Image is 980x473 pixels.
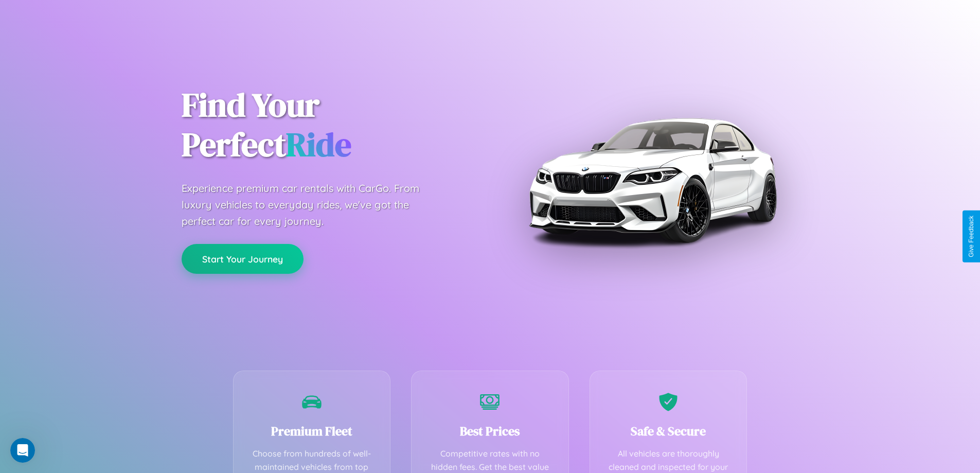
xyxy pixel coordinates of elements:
img: Premium BMW car rental vehicle [524,51,781,309]
h3: Best Prices [427,423,553,440]
h3: Premium Fleet [249,423,375,440]
span: Ride [286,122,351,167]
button: Start Your Journey [182,244,304,274]
h1: Find Your Perfect [182,85,475,165]
div: Give Feedback [968,216,975,257]
h3: Safe & Secure [605,423,732,440]
iframe: Intercom live chat [10,438,35,463]
p: Experience premium car rentals with CarGo. From luxury vehicles to everyday rides, we've got the ... [182,180,439,230]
